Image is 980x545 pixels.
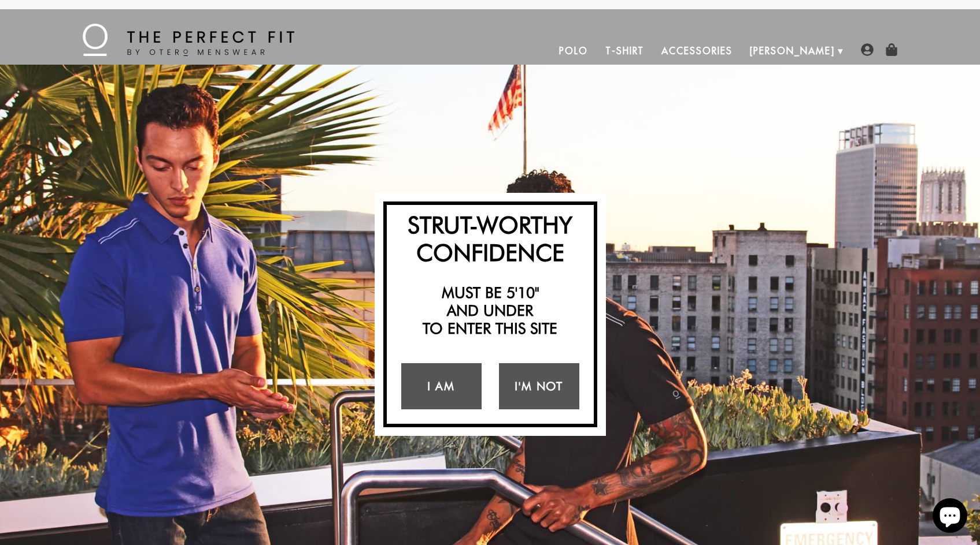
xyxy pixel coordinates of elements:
img: user-account-icon.png [861,43,874,56]
h2: Must be 5'10" and under to enter this site [393,283,588,338]
img: shopping-bag-icon.png [885,43,898,56]
h2: Strut-Worthy Confidence [393,211,588,266]
a: [PERSON_NAME] [741,37,844,65]
a: T-Shirt [597,37,653,65]
a: I'm Not [499,363,579,409]
a: Polo [550,37,597,65]
a: I Am [401,363,482,409]
inbox-online-store-chat: Shopify online store chat [929,498,971,536]
img: The Perfect Fit - by Otero Menswear - Logo [83,24,294,56]
a: Accessories [653,37,741,65]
